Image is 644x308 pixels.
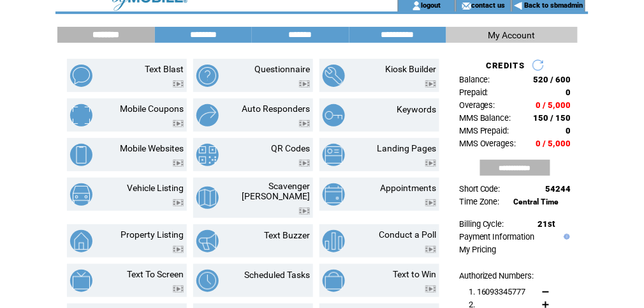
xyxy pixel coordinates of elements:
img: qr-codes.png [196,144,219,166]
span: 150 / 150 [534,113,571,123]
img: video.png [425,246,436,253]
a: Text To Screen [127,269,184,279]
a: Auto Responders [242,104,310,114]
span: Prepaid: [459,88,488,97]
span: Overages: [459,100,495,110]
span: 0 [566,88,571,97]
a: Landing Pages [377,143,436,153]
span: MMS Prepaid: [459,126,509,135]
img: account_icon.gif [412,1,421,11]
img: video.png [173,199,184,206]
a: QR Codes [271,143,310,153]
img: text-to-screen.png [70,270,92,292]
a: Keywords [397,104,436,114]
img: text-buzzer.png [196,230,219,252]
span: 0 / 5,000 [536,139,571,148]
img: mobile-coupons.png [70,104,92,127]
img: property-listing.png [70,230,92,252]
a: contact us [471,1,505,9]
img: contact_us_icon.gif [462,1,471,11]
a: Kiosk Builder [385,64,436,74]
img: video.png [299,120,310,127]
img: backArrow.gif [514,1,523,11]
img: auto-responders.png [196,104,219,127]
img: kiosk-builder.png [323,65,345,87]
span: MMS Overages: [459,139,516,148]
img: video.png [173,246,184,253]
img: vehicle-listing.png [70,183,92,206]
span: 54244 [546,184,571,194]
img: help.gif [561,234,570,240]
span: Authorized Numbers: [459,271,534,281]
img: video.png [173,81,184,88]
img: mobile-websites.png [70,144,92,166]
img: video.png [299,160,310,167]
span: CREDITS [486,61,525,70]
a: Mobile Websites [120,143,184,153]
a: Vehicle Listing [127,183,184,193]
img: text-blast.png [70,65,92,87]
a: Text to Win [393,269,436,279]
a: Conduct a Poll [379,229,436,240]
a: My Pricing [459,245,497,254]
span: 0 [566,126,571,135]
img: landing-pages.png [323,144,345,166]
span: Time Zone: [459,197,500,206]
span: Central Time [514,197,559,206]
a: Scheduled Tasks [244,270,310,280]
img: video.png [425,199,436,206]
a: Scavenger [PERSON_NAME] [242,181,310,201]
a: Payment Information [459,232,535,242]
a: Text Blast [145,64,184,74]
a: Mobile Coupons [120,104,184,114]
span: 21st [538,219,555,229]
img: video.png [425,286,436,293]
span: Balance: [459,75,490,84]
span: Billing Cycle: [459,219,504,229]
span: MMS Balance: [459,113,511,123]
a: Property Listing [121,229,184,240]
img: keywords.png [323,104,345,127]
img: appointments.png [323,183,345,206]
img: video.png [173,120,184,127]
img: scheduled-tasks.png [196,270,219,292]
img: text-to-win.png [323,270,345,292]
img: scavenger-hunt.png [196,187,219,209]
span: Short Code: [459,184,501,194]
a: Questionnaire [254,64,310,74]
img: video.png [299,81,310,88]
span: My Account [488,30,536,40]
a: Appointments [380,183,436,193]
img: questionnaire.png [196,65,219,87]
a: logout [421,1,441,9]
span: 0 / 5,000 [536,100,571,110]
span: 1. 16093345777 [469,287,526,296]
img: video.png [173,160,184,167]
img: video.png [425,160,436,167]
img: video.png [173,286,184,293]
a: Back to sbmadmin [525,1,583,10]
img: video.png [299,208,310,215]
img: conduct-a-poll.png [323,230,345,252]
a: Text Buzzer [264,230,310,240]
span: 520 / 600 [534,75,571,84]
img: video.png [425,81,436,88]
